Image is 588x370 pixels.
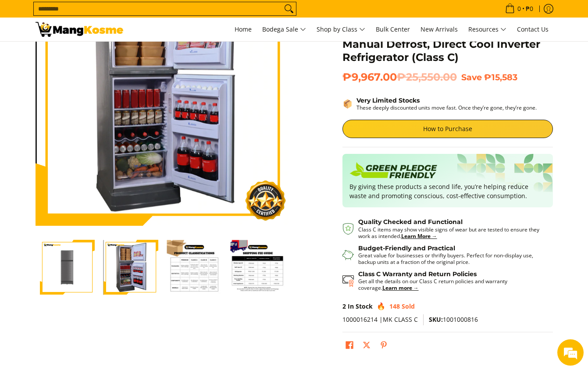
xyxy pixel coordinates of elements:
[402,302,415,310] span: Sold
[356,104,537,111] p: These deeply discounted units move fast. Once they’re gone, they’re gone.
[312,18,370,41] a: Shop by Class
[231,240,285,295] img: Condura 5.3Gi-E 8.7 Cu.Ft. Two Door Manual Defrost, Direct Cool Inverter Refrigerator (Class C)-4
[342,120,553,138] a: How to Purchase
[258,18,310,41] a: Bodega Sale
[132,18,553,41] nav: Main Menu
[484,72,517,82] span: ₱15,583
[382,284,419,292] a: Learn more →
[167,240,222,295] img: Condura 5.3Gi-E 8.7 Cu.Ft. Two Door Manual Defrost, Direct Cool Inverter Refrigerator (Class C)-3
[378,339,390,354] a: Pin on Pinterest
[358,226,544,239] p: Class C items may show visible signs of wear but are tested to ensure they work as intended.
[342,71,457,84] span: ₱9,967.00
[461,72,482,82] span: Save
[376,25,410,33] span: Bulk Center
[358,218,463,226] strong: Quality Checked and Functional
[371,18,414,41] a: Bulk Center
[513,18,553,41] a: Contact Us
[356,96,420,104] strong: Very Limited Stocks
[358,278,544,291] p: Get all the details on our Class C return policies and warranty coverage.
[401,232,437,240] a: Learn More →
[230,18,256,41] a: Home
[40,240,95,295] img: Condura 5.3Gi-E 8.7 Cu.Ft. Two Door Manual Defrost, Direct Cool Inverter Refrigerator (Class C)-1
[358,270,477,278] strong: Class C Warranty and Return Policies
[429,315,478,324] span: 1001000816
[429,315,443,324] span: SKU:
[358,244,455,252] strong: Budget-Friendly and Practical
[36,22,123,37] img: Condura 8.7 2-Door Manual Defrost Inverter Ref (Class C) l Mang Kosme
[524,6,535,12] span: ₱0
[348,302,373,310] span: In Stock
[516,6,522,12] span: 0
[262,24,306,35] span: Bodega Sale
[342,315,418,324] span: 1000016214 |MK CLASS C
[464,18,511,41] a: Resources
[349,182,546,200] p: By giving these products a second life, you’re helping reduce waste and promoting conscious, cost...
[360,339,373,354] a: Post on X
[282,2,296,15] button: Search
[349,161,437,182] img: Badge sustainability green pledge friendly
[517,25,549,33] span: Contact Us
[416,18,462,41] a: New Arrivals
[397,71,457,84] del: ₱25,550.00
[389,302,400,310] span: 148
[343,339,356,354] a: Share on Facebook
[103,240,158,295] img: Condura 5.3Gi-E 8.7 Cu.Ft. Two Door Manual Defrost, Direct Cool Inverter Refrigerator (Class C)-2
[342,302,346,310] span: 2
[468,24,506,35] span: Resources
[342,25,553,64] h1: Condura 5.3Gi-E 8.7 Cu.Ft. Two Door Manual Defrost, Direct Cool Inverter Refrigerator (Class C)
[421,25,458,33] span: New Arrivals
[358,252,544,265] p: Great value for businesses or thrifty buyers. Perfect for non-display use, backup units at a frac...
[235,25,252,33] span: Home
[317,24,365,35] span: Shop by Class
[502,4,536,14] span: •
